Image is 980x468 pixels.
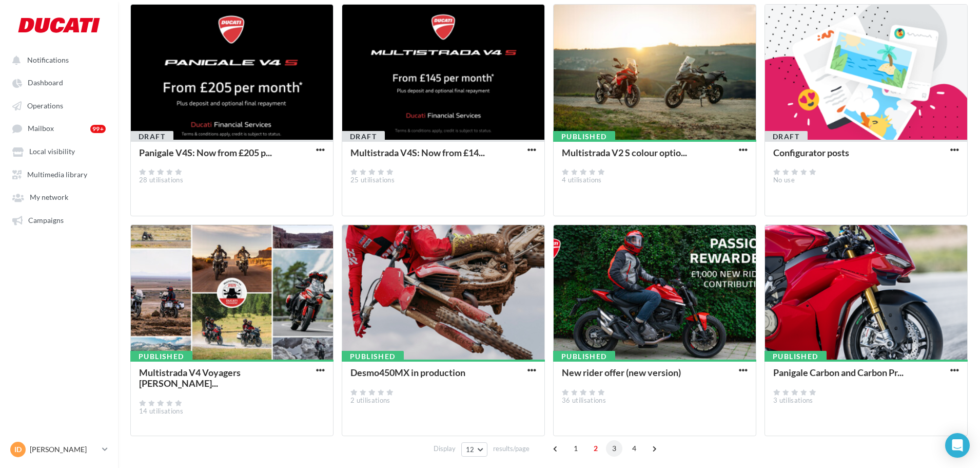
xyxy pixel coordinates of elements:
[765,131,808,142] div: Draft
[6,96,112,115] a: Operations
[130,351,192,362] div: Published
[28,124,54,133] span: Mailbox
[342,351,404,362] div: Published
[587,440,604,457] span: 2
[6,119,112,138] a: Mailbox 99+
[773,367,904,378] div: Panigale Carbon and Carbon Pr...
[626,440,642,457] span: 4
[28,79,63,87] span: Dashboard
[6,73,112,91] a: Dashboard
[29,147,75,156] span: Local visibility
[765,351,827,362] div: Published
[466,445,475,454] span: 12
[562,396,606,404] span: 36 utilisations
[27,170,87,179] span: Multimedia library
[14,444,22,455] span: ID
[350,176,395,184] span: 25 utilisations
[6,211,112,229] a: Campaigns
[8,440,110,459] a: ID [PERSON_NAME]
[773,396,813,404] span: 3 utilisations
[27,101,63,110] span: Operations
[553,351,615,362] div: Published
[773,147,849,158] div: Configurator posts
[139,147,272,158] div: Panigale V4S: Now from £205 p...
[945,433,970,458] div: Open Intercom Messenger
[606,440,622,457] span: 3
[6,50,108,69] button: Notifications
[773,176,795,184] span: No use
[90,125,106,133] div: 99+
[562,147,687,158] div: Multistrada V2 S colour optio...
[139,176,183,184] span: 28 utilisations
[562,367,681,378] div: New rider offer (new version)
[350,367,465,378] div: Desmo450MX in production
[6,165,112,183] a: Multimedia library
[139,407,183,415] span: 14 utilisations
[28,216,64,224] span: Campaigns
[27,55,69,64] span: Notifications
[342,131,385,142] div: Draft
[350,396,390,404] span: 2 utilisations
[6,188,112,206] a: My network
[130,131,173,142] div: Draft
[461,442,487,457] button: 12
[30,193,68,202] span: My network
[562,176,602,184] span: 4 utilisations
[434,444,456,454] span: Display
[553,131,615,142] div: Published
[6,142,112,160] a: Local visibility
[493,444,530,454] span: results/page
[139,367,241,389] div: Multistrada V4 Voyagers [PERSON_NAME]...
[567,440,584,457] span: 1
[30,444,98,455] p: [PERSON_NAME]
[350,147,485,158] div: Multistrada V4S: Now from £14...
